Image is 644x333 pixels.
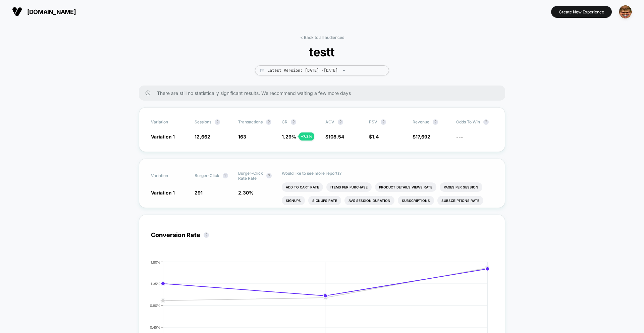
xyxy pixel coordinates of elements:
[326,182,372,192] li: Items Per Purchase
[291,119,296,125] button: ?
[150,303,160,307] tspan: 0.90%
[10,6,78,17] button: [DOMAIN_NAME]
[266,119,271,125] button: ?
[282,119,287,124] span: CR
[344,196,394,205] li: Avg Session Duration
[372,134,379,140] span: 1.4
[551,6,612,18] button: Create New Experience
[433,119,438,125] button: ?
[413,119,429,124] span: Revenue
[151,281,160,285] tspan: 1.35%
[343,70,345,71] img: end
[328,134,344,140] span: 108.54
[308,196,341,205] li: Signups Rate
[12,7,22,17] img: Visually logo
[381,119,386,125] button: ?
[262,45,382,59] span: testt
[204,232,209,238] button: ?
[369,119,377,124] span: PSV
[238,171,263,181] span: burger-click rate rate
[255,65,389,75] span: Latest Version: [DATE] - [DATE]
[195,173,219,178] span: burger-click
[151,231,212,238] div: Conversion Rate
[151,260,160,264] tspan: 1.80%
[416,134,430,140] span: 17,692
[440,182,482,192] li: Pages Per Session
[619,5,632,18] img: ppic
[238,119,263,124] span: Transactions
[260,69,264,72] img: calendar
[151,134,175,140] span: Variation 1
[282,196,305,205] li: Signups
[282,171,493,176] p: Would like to see more reports?
[299,132,314,141] div: + 7.3 %
[223,173,228,178] button: ?
[151,119,188,125] span: Variation
[325,134,344,140] span: $
[282,134,296,140] span: 1.29 %
[282,182,323,192] li: Add To Cart Rate
[238,134,246,140] span: 163
[338,119,343,125] button: ?
[157,90,492,96] span: There are still no statistically significant results. We recommend waiting a few more days
[398,196,434,205] li: Subscriptions
[437,196,483,205] li: Subscriptions Rate
[195,134,210,140] span: 12,662
[375,182,436,192] li: Product Details Views Rate
[456,134,463,140] span: ---
[195,190,203,196] span: 291
[238,190,254,196] span: 2.30 %
[151,171,188,181] span: Variation
[483,119,489,125] button: ?
[369,134,379,140] span: $
[151,190,175,196] span: Variation 1
[150,325,160,329] tspan: 0.45%
[266,173,272,178] button: ?
[195,119,211,124] span: Sessions
[413,134,430,140] span: $
[27,8,76,15] span: [DOMAIN_NAME]
[456,119,493,125] span: Odds to Win
[300,35,344,40] a: < Back to all audiences
[617,5,634,19] button: ppic
[215,119,220,125] button: ?
[325,119,334,124] span: AOV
